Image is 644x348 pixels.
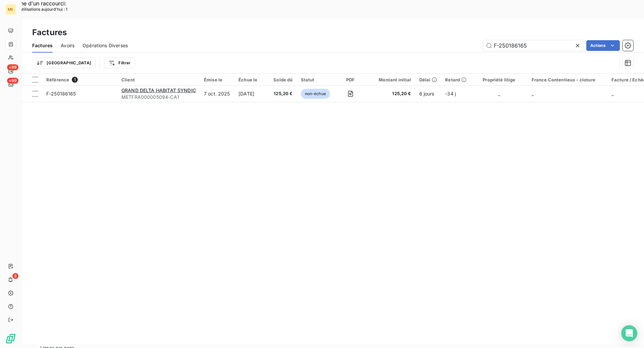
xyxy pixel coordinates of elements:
[61,42,74,49] span: Avoirs
[5,333,16,344] img: Logo LeanPay
[498,91,500,96] span: _
[532,91,534,96] span: _
[121,77,196,82] div: Client
[371,77,411,82] div: Montant initial
[121,94,196,100] span: METFRA000005094-CA1
[121,87,196,93] span: GRAND DELTA HABITAT SYNDIC
[273,90,292,97] span: 125,20 €
[483,40,584,51] input: Rechercher
[46,77,69,82] span: Référence
[621,325,637,341] div: Open Intercom Messenger
[7,64,18,70] span: +99
[234,86,269,102] td: [DATE]
[445,91,456,96] span: -34 j
[301,77,330,82] div: Statut
[273,77,292,82] div: Solde dû
[586,40,620,51] button: Actions
[104,58,135,68] button: Filtrer
[611,91,613,96] span: _
[238,77,265,82] div: Échue le
[475,77,523,82] div: Propriété litige
[72,77,78,83] span: 1
[371,90,411,97] span: 125,20 €
[301,89,330,99] span: non-échue
[12,273,18,279] span: 3
[415,86,441,102] td: 6 jours
[7,78,18,84] span: +99
[338,77,363,82] div: PDF
[445,77,467,82] div: Retard
[532,77,603,82] div: France Contentieux - cloture
[32,42,53,49] span: Factures
[204,77,230,82] div: Émise le
[83,42,128,49] span: Opérations Diverses
[200,86,234,102] td: 7 oct. 2025
[32,26,67,39] h3: Factures
[419,77,437,82] div: Délai
[32,58,96,68] button: [GEOGRAPHIC_DATA]
[46,91,76,96] span: F-250186165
